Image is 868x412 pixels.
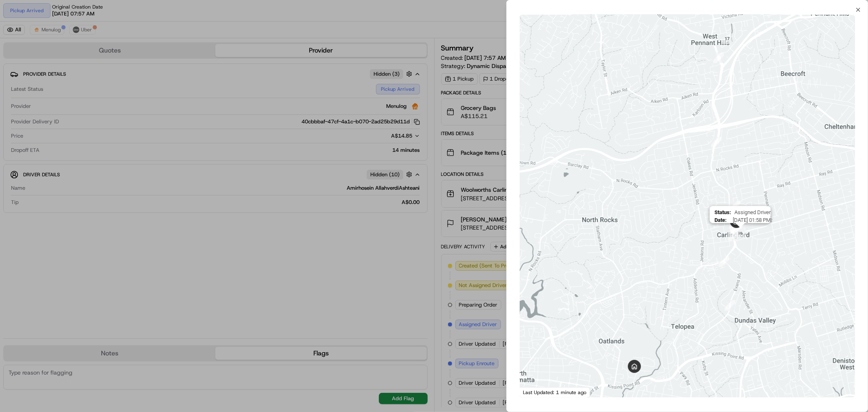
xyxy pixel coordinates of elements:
[728,230,739,241] div: 3
[725,300,735,311] div: 1
[735,228,746,238] div: 16
[711,137,722,147] div: 19
[735,209,771,215] span: Assigned Driver
[520,387,590,397] div: Last Updated: 1 minute ago
[715,209,731,215] span: Status :
[722,33,732,44] div: 17
[719,256,729,267] div: 2
[713,53,724,63] div: 18
[730,217,771,223] span: [DATE] 01:58 PM
[715,217,727,223] span: Date :
[730,201,740,211] div: 20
